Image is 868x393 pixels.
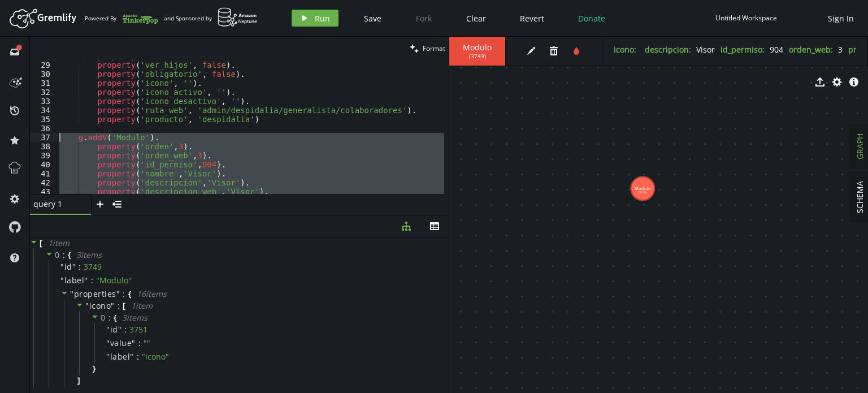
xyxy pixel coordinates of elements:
[111,300,115,311] span: "
[30,160,58,169] div: 40
[110,338,132,348] span: value
[423,44,445,53] span: Format
[72,261,76,272] span: "
[64,275,85,286] span: label
[30,70,58,79] div: 30
[30,61,58,70] div: 29
[355,10,390,27] button: Save
[55,249,60,260] span: 0
[122,312,147,323] span: 3 item s
[30,178,58,187] div: 42
[84,262,102,272] div: 3749
[822,10,860,27] button: Sign In
[118,301,120,311] span: :
[30,151,58,160] div: 39
[30,169,58,178] div: 41
[74,288,116,299] span: properties
[76,375,80,386] span: ]
[854,181,865,213] span: SCHEMA
[68,250,71,260] span: {
[123,289,125,299] span: :
[30,88,58,97] div: 32
[60,275,64,286] span: "
[511,10,553,27] button: Revert
[48,237,70,248] span: 1 item
[84,275,88,286] span: "
[129,325,147,335] div: 3751
[106,338,110,348] span: "
[789,44,833,55] label: orden_web :
[85,300,89,311] span: "
[30,106,58,115] div: 34
[315,13,330,24] span: Run
[218,7,258,27] img: AWS Neptune
[30,97,58,106] div: 33
[406,37,449,60] button: Format
[635,185,651,191] tspan: Modulo
[60,261,64,272] span: "
[645,44,691,55] label: descripcion :
[838,44,843,55] span: 3
[407,10,441,27] button: Fork
[108,313,111,323] span: :
[469,53,486,60] span: ( 3749 )
[110,325,118,335] span: id
[614,44,636,55] label: icono :
[101,312,106,323] span: 0
[128,289,131,299] span: {
[30,79,58,88] div: 31
[85,8,158,28] div: Powered By
[70,288,74,299] span: "
[106,351,110,362] span: "
[118,324,122,335] span: "
[461,42,494,53] span: Modulo
[30,133,58,142] div: 37
[570,10,614,27] button: Donate
[116,288,120,299] span: "
[30,187,58,196] div: 43
[123,301,125,311] span: [
[144,338,150,348] span: " "
[292,10,338,27] button: Run
[137,288,167,299] span: 16 item s
[520,13,544,24] span: Revert
[364,13,381,24] span: Save
[721,44,765,55] label: id_permiso :
[854,133,865,159] span: GRAPH
[770,44,783,55] span: 904
[124,325,127,335] span: :
[466,13,486,24] span: Clear
[416,13,432,24] span: Fork
[106,324,110,335] span: "
[458,10,494,27] button: Clear
[828,13,854,24] span: Sign In
[142,351,169,362] span: " icono "
[578,13,605,24] span: Donate
[130,351,134,362] span: "
[91,275,93,286] span: :
[715,14,777,22] div: Untitled Workspace
[696,44,715,55] span: Visor
[132,338,136,348] span: "
[137,352,139,362] span: :
[30,115,58,124] div: 35
[96,275,132,286] span: " Modulo "
[76,249,102,260] span: 3 item s
[638,190,647,195] tspan: (3749)
[89,300,111,311] span: icono
[79,262,81,272] span: :
[30,142,58,151] div: 38
[91,364,96,374] span: }
[164,7,258,29] div: and Sponsored by
[40,238,42,248] span: [
[64,262,72,272] span: id
[114,313,116,323] span: {
[131,300,153,311] span: 1 item
[110,352,131,362] span: label
[63,250,66,260] span: :
[33,199,79,209] span: query 1
[30,124,58,133] div: 36
[138,338,141,348] span: :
